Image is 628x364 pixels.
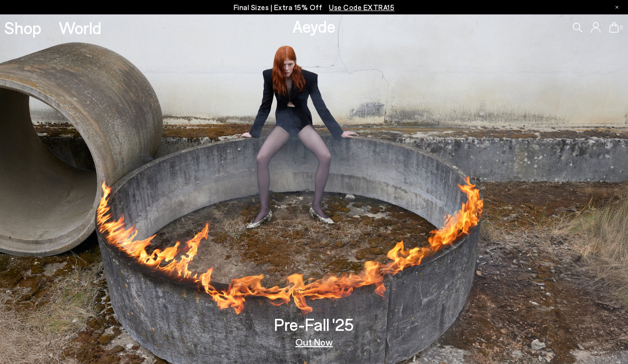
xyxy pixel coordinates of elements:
a: Shop [4,19,41,36]
span: Navigate to /collections/ss25-final-sizes [329,3,394,12]
a: Aeyde [292,16,336,36]
h3: Pre-Fall '25 [274,316,354,333]
a: World [59,19,101,36]
p: Final Sizes | Extra 15% Off [234,1,395,13]
span: 0 [619,25,624,30]
a: Out Now [295,337,333,347]
a: 0 [609,22,619,33]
